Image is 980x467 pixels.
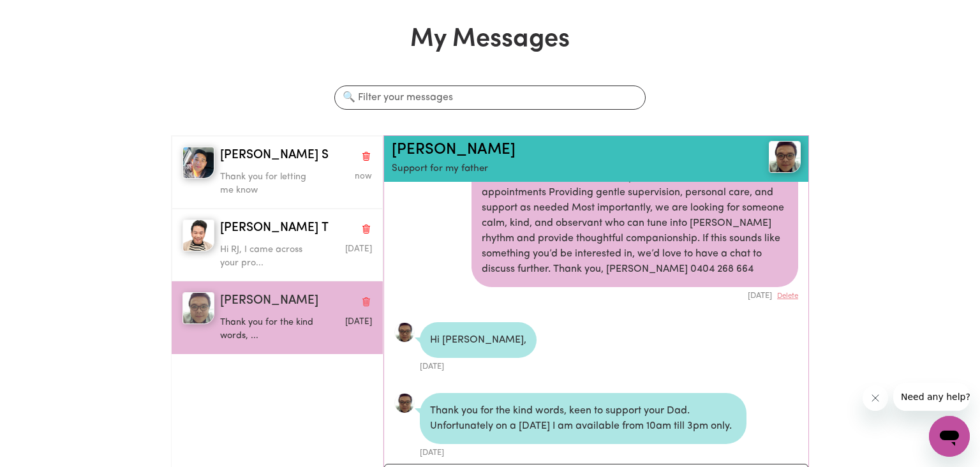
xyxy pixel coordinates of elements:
button: Delete [777,291,798,302]
button: Delete conversation [360,293,372,309]
div: [DATE] [420,358,537,373]
span: Message sent on September 6, 2025 [345,318,372,326]
div: [DATE] [420,444,746,459]
iframe: Button to launch messaging window [929,416,970,457]
a: View Carl Vincent G's profile [394,393,415,413]
iframe: Message from company [893,383,970,411]
button: Honorato T[PERSON_NAME] TDelete conversationHi RJ, I came across your pro...Message sent on Septe... [172,209,383,281]
img: Honorato T [182,219,214,251]
span: [PERSON_NAME] S [220,147,329,165]
h1: My Messages [171,24,809,55]
img: Ashley Jed S [182,147,214,179]
img: 6468E57AFFDA6F4E2ACC61CEBF7C297D_avatar_blob [394,322,415,343]
p: Support for my father [392,162,732,177]
span: Message sent on September 0, 2025 [345,245,372,253]
a: [PERSON_NAME] [392,142,516,158]
span: Message sent on September 1, 2025 [355,172,372,181]
iframe: Close message [863,385,888,411]
img: Carl Vincent G [182,292,214,324]
button: Delete conversation [360,147,372,164]
span: [PERSON_NAME] T [220,219,329,238]
img: View Carl Vincent G's profile [769,141,801,173]
button: Delete conversation [360,220,372,237]
div: Hi [PERSON_NAME], [420,322,537,358]
a: Carl Vincent G [732,141,801,173]
p: Thank you for letting me know [220,170,322,198]
button: Carl Vincent G[PERSON_NAME]Delete conversationThank you for the kind words, ...Message sent on Se... [172,281,383,354]
p: Hi RJ, I came across your pro... [220,243,322,271]
p: Thank you for the kind words, ... [220,316,322,343]
a: View Carl Vincent G's profile [394,322,415,343]
span: [PERSON_NAME] [220,292,318,311]
button: Ashley Jed S[PERSON_NAME] SDelete conversationThank you for letting me knowMessage sent on Septem... [172,136,383,209]
div: [DATE] [471,287,798,302]
input: 🔍 Filter your messages [334,85,646,110]
span: Need any help? [8,9,77,19]
div: Thank you for the kind words, keen to support your Dad. Unfortunately on a [DATE] I am available ... [420,393,746,444]
img: 6468E57AFFDA6F4E2ACC61CEBF7C297D_avatar_blob [394,393,415,413]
